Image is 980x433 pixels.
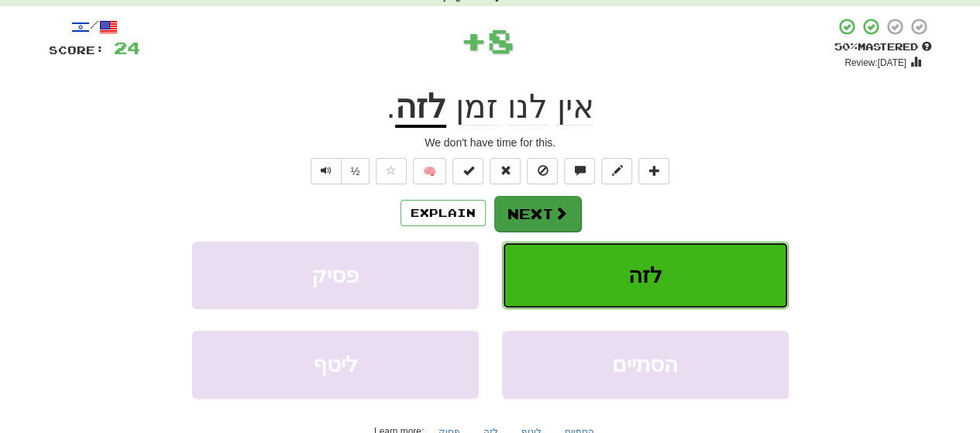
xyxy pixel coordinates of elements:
button: Favorite sentence (alt+f) [376,158,407,184]
span: 50 % [834,40,858,53]
span: 8 [487,21,514,60]
span: לנו [507,88,548,125]
button: 🧠 [413,158,446,184]
button: Add to collection (alt+a) [638,158,669,184]
button: Reset to 0% Mastered (alt+r) [490,158,521,184]
div: Mastered [834,40,932,54]
button: Play sentence audio (ctl+space) [311,158,342,184]
span: + [460,17,487,64]
button: פסיק [192,242,479,309]
span: 24 [114,38,140,57]
span: לזה [628,263,662,287]
button: הסתיים [502,331,789,398]
button: Next [494,196,581,232]
button: ½ [341,158,370,184]
button: Edit sentence (alt+d) [601,158,632,184]
span: . [387,88,396,125]
button: ליטף [192,331,479,398]
span: ליטף [313,352,358,376]
span: הסתיים [612,352,678,376]
button: לזה [502,242,789,309]
span: אין [556,88,593,125]
span: פסיק [311,263,359,287]
small: Review: [DATE] [844,57,906,68]
button: Explain [401,200,486,226]
div: We don't have time for this. [49,135,932,150]
button: Discuss sentence (alt+u) [564,158,595,184]
span: זמן [456,88,498,125]
div: Text-to-speech controls [308,158,370,184]
button: Set this sentence to 100% Mastered (alt+m) [452,158,483,184]
button: Ignore sentence (alt+i) [527,158,558,184]
u: לזה [395,88,446,128]
div: / [49,17,140,36]
span: Score: [49,43,105,57]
